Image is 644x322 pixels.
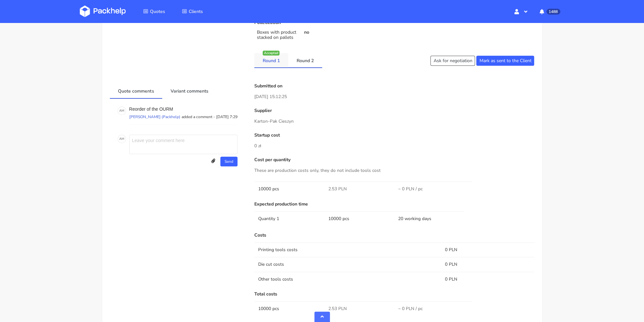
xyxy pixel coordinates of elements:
img: Dashboard [80,6,126,17]
button: Mark as sent to the Client [476,56,534,66]
span: ~ 0 PLN / pc [398,305,423,312]
p: Expected production time [254,202,534,207]
a: Quotes [135,6,173,17]
p: Cost per quantity [254,157,534,162]
span: 1488 [546,9,560,15]
span: 2.53 PLN [328,305,346,312]
p: [PERSON_NAME] (Packhelp) [129,114,180,119]
td: 20 working days [394,211,464,226]
span: 2.53 PLN [328,186,346,192]
p: Reorder of the OURM [129,106,238,112]
p: Startup cost [254,133,534,138]
p: 0 zł [254,142,534,150]
p: Costs [254,233,534,238]
span: M [121,106,124,115]
a: Quote comments [110,83,163,98]
td: 0 PLN [441,257,534,272]
p: Total costs [254,292,534,297]
span: Clients [189,8,203,15]
td: Die cut costs [254,257,441,272]
p: [DATE] 15:12:25 [254,93,534,100]
p: no [304,30,390,35]
td: 10000 pcs [254,182,324,196]
p: Supplier [254,108,534,113]
a: Round 1 [254,53,288,67]
button: Send [220,157,238,166]
div: Accepted [263,51,280,56]
td: Other tools costs [254,272,441,286]
p: [DATE] 7:29 [216,114,238,119]
td: 0 PLN [441,272,534,286]
p: Boxes with product stacked on pallets [257,30,296,40]
p: added a comment - [180,114,216,119]
a: Round 2 [288,53,322,67]
td: 10000 pcs [324,211,394,226]
p: Karton-Pak Cieszyn [254,118,534,125]
button: 1488 [534,6,564,17]
a: Variant comments [162,83,217,98]
p: These are production costs only, they do not include tools cost [254,167,534,174]
span: Quotes [150,8,165,15]
td: 0 PLN [441,242,534,257]
button: Ask for negotiation [430,56,475,66]
td: Quantity 1 [254,211,324,226]
span: M [121,135,124,143]
td: 10000 pcs [254,301,324,316]
td: Printing tools costs [254,242,441,257]
p: Submitted on [254,83,534,89]
p: Palletization [254,20,390,25]
span: ~ 0 PLN / pc [398,186,423,192]
a: Clients [174,6,211,17]
span: A [119,135,121,143]
span: A [119,106,121,115]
